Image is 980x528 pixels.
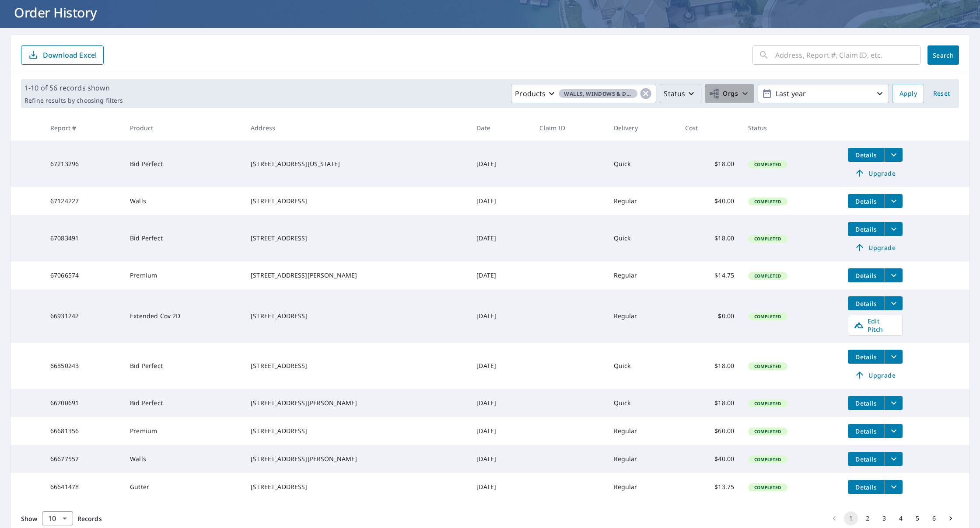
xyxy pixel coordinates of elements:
[927,84,955,103] button: Reset
[934,51,952,59] span: Search
[123,215,244,261] td: Bid Perfect
[749,456,786,462] span: Completed
[848,315,903,336] a: Edit Pitch
[469,445,532,473] td: [DATE]
[927,511,941,525] button: Go to page 6
[123,417,244,445] td: Premium
[251,197,462,205] div: [STREET_ADDRESS]
[678,389,741,417] td: $18.00
[123,115,244,141] th: Product
[848,268,885,282] button: detailsBtn-67066574
[848,296,885,310] button: detailsBtn-66931242
[826,511,959,525] nav: pagination navigation
[10,3,969,21] h1: Order History
[848,148,885,162] button: detailsBtn-67213296
[469,115,532,141] th: Date
[123,445,244,473] td: Walls
[607,187,678,215] td: Regular
[853,427,879,435] span: Details
[709,88,738,99] span: Orgs
[848,424,885,438] button: detailsBtn-66681356
[848,350,885,364] button: detailsBtn-66850243
[251,427,462,435] div: [STREET_ADDRESS]
[469,215,532,261] td: [DATE]
[244,115,469,141] th: Address
[24,83,123,93] p: 1-10 of 56 records shown
[123,343,244,389] td: Bid Perfect
[853,353,879,361] span: Details
[853,242,897,253] span: Upgrade
[660,84,701,103] button: Status
[43,141,123,187] td: 67213296
[123,289,244,343] td: Extended Cov 2D
[854,317,897,333] span: Edit Pitch
[749,428,786,434] span: Completed
[123,261,244,289] td: Premium
[515,88,546,99] p: Products
[559,89,637,98] span: Walls, Windows & Doors
[749,161,786,167] span: Completed
[848,222,885,236] button: detailsBtn-67083491
[749,484,786,490] span: Completed
[469,289,532,343] td: [DATE]
[749,400,786,406] span: Completed
[853,299,879,308] span: Details
[853,197,879,205] span: Details
[77,514,102,523] span: Records
[885,148,903,162] button: filesDropdownBtn-67213296
[877,511,891,525] button: Go to page 3
[853,168,897,178] span: Upgrade
[885,194,903,208] button: filesDropdownBtn-67124227
[848,396,885,410] button: detailsBtn-66700691
[607,115,678,141] th: Delivery
[21,514,38,523] span: Show
[927,45,959,65] button: Search
[678,261,741,289] td: $14.75
[678,215,741,261] td: $18.00
[469,417,532,445] td: [DATE]
[251,483,462,491] div: [STREET_ADDRESS]
[758,84,889,103] button: Last year
[123,389,244,417] td: Bid Perfect
[251,271,462,280] div: [STREET_ADDRESS][PERSON_NAME]
[607,389,678,417] td: Quick
[749,273,786,279] span: Completed
[43,343,123,389] td: 66850243
[705,84,754,103] button: Orgs
[853,271,879,280] span: Details
[43,261,123,289] td: 67066574
[853,225,879,233] span: Details
[469,389,532,417] td: [DATE]
[251,312,462,320] div: [STREET_ADDRESS]
[43,417,123,445] td: 66681356
[43,187,123,215] td: 67124227
[894,511,908,525] button: Go to page 4
[749,198,786,205] span: Completed
[607,215,678,261] td: Quick
[844,511,858,525] button: page 1
[43,115,123,141] th: Report #
[678,445,741,473] td: $40.00
[848,368,903,382] a: Upgrade
[43,50,97,60] p: Download Excel
[532,115,606,141] th: Claim ID
[123,473,244,501] td: Gutter
[885,222,903,236] button: filesDropdownBtn-67083491
[42,511,73,525] div: Show 10 records
[848,480,885,494] button: detailsBtn-66641478
[775,43,920,67] input: Address, Report #, Claim ID, etc.
[741,115,840,141] th: Status
[607,445,678,473] td: Regular
[469,473,532,501] td: [DATE]
[853,483,879,491] span: Details
[678,289,741,343] td: $0.00
[607,261,678,289] td: Regular
[607,289,678,343] td: Regular
[678,417,741,445] td: $60.00
[607,473,678,501] td: Regular
[749,363,786,369] span: Completed
[469,343,532,389] td: [DATE]
[861,511,875,525] button: Go to page 2
[664,88,685,99] p: Status
[749,313,786,320] span: Completed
